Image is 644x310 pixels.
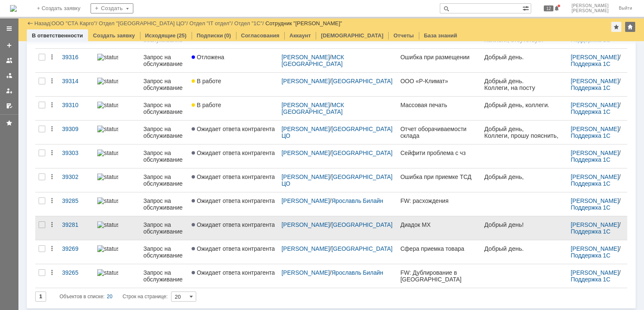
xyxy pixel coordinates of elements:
[10,5,17,12] img: logo
[393,32,414,39] a: Отчеты
[397,49,481,72] a: Ошибка при размещении
[571,252,610,259] a: Поддержка 1С
[5,208,61,215] span: [PERSON_NAME]
[571,102,624,115] div: /
[192,245,275,252] span: Ожидает ответа контрагента
[571,54,624,67] div: /
[140,192,188,216] a: Запрос на обслуживание
[281,245,330,252] a: [PERSON_NAME]
[188,49,278,72] a: Отложена
[571,84,610,91] a: Поддержка 1С
[44,264,45,271] span: .
[400,197,478,204] div: FW: расхождения
[571,150,619,156] a: [PERSON_NAME]
[5,222,58,229] span: ООО «СТА Карго»
[281,150,394,156] div: /
[140,49,188,72] a: Запрос на обслуживание
[281,269,330,276] a: [PERSON_NAME]
[97,150,118,156] img: statusbar-100 (1).png
[190,20,234,26] div: /
[5,236,42,243] span: Оф. тел.: +
[281,269,394,276] div: /
[20,264,44,271] span: stacargo
[192,197,275,204] span: Ожидает ответа контрагента
[281,245,394,252] div: /
[62,54,91,60] div: 39316
[190,20,231,26] a: Отдел "IT отдел"
[397,192,481,216] a: FW: расхождения
[7,109,8,116] span: .
[3,84,16,97] a: Мои заявки
[49,269,55,276] div: Действия
[44,208,69,215] span: stacargo
[571,8,609,13] span: [PERSON_NAME]
[571,221,624,235] div: /
[281,126,394,139] a: [GEOGRAPHIC_DATA] ЦО
[400,54,478,60] div: Ошибка при размещении
[97,102,118,108] img: statusbar-15 (1).png
[625,22,635,32] div: Изменить домашнюю страницу
[571,173,619,180] a: [PERSON_NAME]
[59,192,94,216] a: 39285
[281,126,394,139] div: /
[5,257,58,264] span: stacargo
[49,126,55,132] div: Действия
[611,22,621,32] div: Добавить в избранное
[49,197,55,204] div: Действия
[140,144,188,168] a: Запрос на обслуживание
[281,150,330,156] a: [PERSON_NAME]
[143,245,185,259] div: Запрос на обслуживание
[571,126,624,139] div: /
[143,54,185,67] div: Запрос на обслуживание
[50,20,51,26] div: |
[71,208,77,215] span: ru
[400,150,478,156] div: Сейфити проблема с чз
[10,40,34,47] span: LaserJet
[400,126,478,139] div: Отчет оборачиваемости склада
[140,264,188,288] a: Запрос на обслуживание
[45,116,57,122] span: com
[7,124,8,131] span: .
[3,130,34,137] span: 158060837
[424,32,457,39] a: База знаний
[241,32,280,39] a: Согласования
[35,40,39,47] span: E
[224,32,231,39] div: (0)
[197,32,223,39] a: Подписки
[8,110,14,117] span: ru
[544,5,553,11] span: 12
[571,102,619,108] a: [PERSON_NAME]
[58,257,60,264] span: .
[59,49,94,72] a: 39316
[28,257,34,264] span: @
[62,221,91,228] div: 39281
[5,257,34,264] a: bubkin.k@
[52,20,99,26] div: /
[188,216,278,240] a: Ожидает ответа контрагента
[45,264,51,271] span: ru
[397,264,481,288] a: FW: Дублирование в [GEOGRAPHIC_DATA]
[397,121,481,144] a: Отчет оборачиваемости склада
[5,215,68,222] span: Руководитель склада
[70,208,71,215] span: .
[522,4,531,12] span: Расширенный поиск
[331,197,383,204] a: Ярославль Билайн
[281,221,394,228] div: /
[55,102,62,109] span: @
[59,121,94,144] a: 39309
[571,150,624,163] div: /
[97,221,118,228] img: statusbar-100 (1).png
[289,32,311,39] a: Аккаунт
[400,269,478,283] div: FW: Дублирование в [GEOGRAPHIC_DATA]
[571,132,610,139] a: Поддержка 1С
[97,173,118,180] img: statusbar-100 (1).png
[11,116,13,122] span: -
[571,3,609,8] span: [PERSON_NAME]
[97,197,118,204] img: statusbar-100 (1).png
[44,116,45,122] span: .
[94,73,140,96] a: statusbar-25 (1).png
[52,104,57,110] span: A
[143,78,185,91] div: Запрос на обслуживание
[281,221,330,228] a: [PERSON_NAME]
[331,78,392,84] a: [GEOGRAPHIC_DATA]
